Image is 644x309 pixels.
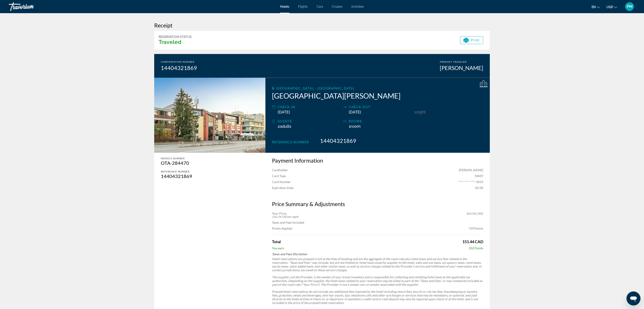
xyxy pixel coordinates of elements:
a: Flights [298,5,308,8]
a: Cruises [332,5,342,8]
span: Your Price [272,212,286,215]
span: Card Number [272,180,291,184]
span: Expiration Date [272,186,293,190]
span: 2 [278,124,291,129]
span: [GEOGRAPHIC_DATA], , [GEOGRAPHIC_DATA] [276,87,354,90]
span: Print [471,38,480,42]
span: 05/30 [475,186,483,190]
span: [DATE] [349,110,361,114]
button: Print [460,36,483,44]
span: [PERSON_NAME] [459,168,483,172]
span: PM [627,4,633,9]
span: 332 Points [469,246,483,250]
h3: Price Summary & Adjustments [272,201,483,207]
span: Adults [280,124,291,129]
span: 1 [349,124,361,129]
div: Check-out [349,104,412,110]
div: Reference number [161,170,257,173]
div: rooms [349,119,412,124]
a: Hotels [280,5,289,8]
a: Travorium [9,1,53,12]
span: USD [606,5,613,9]
div: Reservation Status [159,35,192,39]
button: User Menu [624,2,635,11]
span: [DATE] [278,110,290,114]
div: [PERSON_NAME] [440,65,483,71]
span: Night [416,110,426,114]
span: Points Applied [272,226,292,230]
span: en [592,5,596,9]
p: Taxes and Fees Disclaimer [272,252,483,256]
div: Check-in [278,104,341,110]
span: 14404321869 [320,137,356,144]
p: Hotel reservations are prepaid in full at the time of booking and are the aggregate of the room r... [272,257,483,272]
h3: Traveled [159,39,192,45]
a: Cars [317,5,323,8]
span: 151.44 CAD [462,239,483,244]
h2: [GEOGRAPHIC_DATA][PERSON_NAME] [272,91,483,100]
div: 14404321869 [161,173,257,179]
div: Invoice Number [161,157,257,160]
span: Card Type [272,174,286,178]
button: Change currency [606,4,617,10]
h3: Receipt [154,22,490,29]
div: 14404321869 [161,65,197,71]
p: The supplier, not the Provider, is the vendor of your travel inventory and is responsible for col... [272,275,483,286]
div: OTA-284470 [161,160,257,166]
div: Primary Traveler [440,61,483,63]
span: Cardholder [272,168,288,172]
div: Guests [278,119,341,124]
iframe: Кнопка запуска окна обмена сообщениями [626,291,640,305]
span: You earn [272,246,284,250]
h3: Payment Information [272,157,483,164]
span: Reference Number [272,140,309,144]
span: Room [351,124,361,129]
div: Confirmation Number [161,61,197,63]
span: 739 Points [469,226,483,230]
span: Taxes and Fees Included [272,221,304,224]
span: 161.56 CAD [466,212,483,215]
p: Prepaid hotel reservations do not include any additional fees imposed by the hotel including reso... [272,290,483,305]
img: PLAZA Hotel Föhr am Bodensee [154,78,265,153]
span: Total [272,239,281,244]
span: MAST [475,174,483,178]
span: 1 [414,110,416,114]
span: (161.56 CAD per night) [272,215,299,218]
a: Activities [351,5,364,8]
button: Change language [592,4,600,10]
